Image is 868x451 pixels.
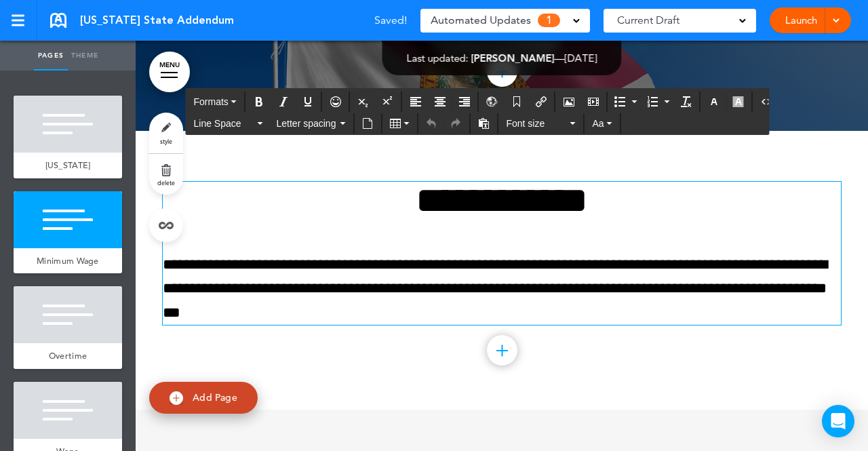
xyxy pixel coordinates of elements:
span: Automated Updates [431,11,531,30]
span: Last updated: [407,52,469,64]
span: Letter spacing [276,117,337,130]
div: Redo [444,113,467,134]
div: Paste as text [472,113,495,134]
span: Add Page [193,391,237,404]
div: Bold [248,92,271,112]
span: Font size [506,117,567,130]
div: Bullet list [610,92,641,112]
a: Overtime [14,343,122,369]
span: Overtime [49,350,87,361]
div: Insert/edit media [582,92,605,112]
span: delete [157,178,175,187]
a: Launch [780,7,823,33]
div: Italic [272,92,295,112]
span: Current Draft [617,11,679,30]
span: Line Space [193,117,254,130]
span: Minimum Wage [37,255,99,267]
div: Underline [296,92,319,112]
span: Aa [592,118,604,129]
div: Clear formatting [675,92,698,112]
div: Insert/Edit global anchor link [481,92,504,112]
span: style [160,137,172,145]
a: MENU [149,52,190,92]
span: Formats [193,96,228,107]
a: Minimum Wage [14,248,122,274]
div: Source code [755,92,778,112]
div: Align right [453,92,476,112]
span: [US_STATE] [45,159,91,171]
a: Add Page [149,382,258,414]
div: Insert/edit airmason link [530,92,553,112]
span: 1 [538,14,560,27]
div: Table [384,113,415,134]
div: Numbered list [642,92,673,112]
div: Align center [429,92,452,112]
span: [DATE] [565,52,597,64]
a: Pages [34,41,68,71]
div: Anchor [505,92,528,112]
a: delete [149,154,183,195]
span: [PERSON_NAME] [471,52,555,64]
span: [US_STATE] State Addendum [80,13,234,28]
a: Theme [68,41,102,71]
div: Open Intercom Messenger [822,405,854,437]
div: Superscript [376,92,399,112]
img: add.svg [170,391,183,405]
div: — [407,53,597,63]
a: style [149,113,183,153]
div: Undo [420,113,443,134]
div: Airmason image [557,92,580,112]
a: [US_STATE] [14,153,122,178]
div: Subscript [352,92,375,112]
div: Align left [404,92,427,112]
div: Insert document [356,113,379,134]
span: Saved! [374,15,407,26]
